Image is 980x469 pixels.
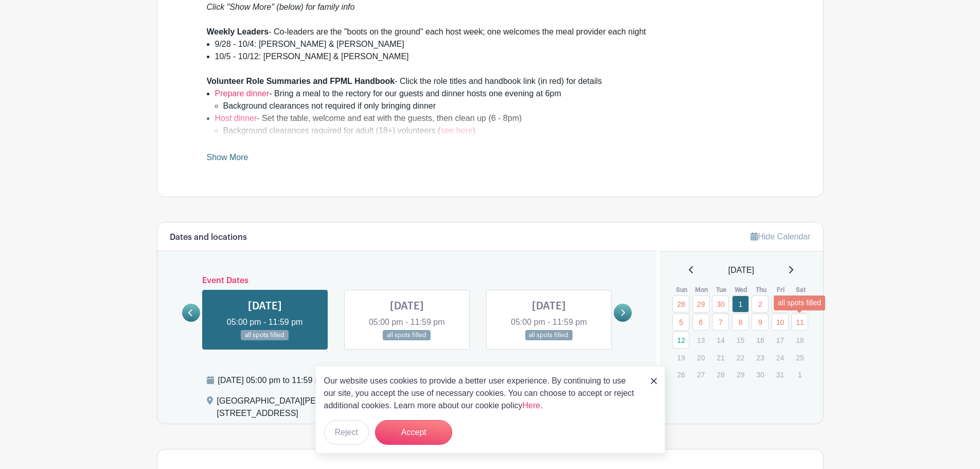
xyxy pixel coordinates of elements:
[692,350,709,366] p: 20
[215,138,268,147] a: Stay overnight
[223,100,774,112] li: Background clearances not required if only bringing dinner
[732,367,749,383] p: 29
[712,296,729,312] a: 30
[772,296,789,312] a: 3
[672,314,689,331] a: 5
[215,137,774,162] li: - Greet guests, sleep in one of two host rooms, then lock up in the morning (8pm - 6am)
[712,314,729,331] a: 7
[772,350,789,366] p: 24
[215,112,774,137] li: - Set the table, welcome and eat with the guests, then clean up (6 - 8pm)
[672,285,692,295] th: Sun
[215,89,270,98] a: Prepare dinner
[375,420,452,445] button: Accept
[752,332,769,348] p: 16
[791,314,808,331] a: 11
[692,285,712,295] th: Mon
[223,125,774,137] li: Background clearances required for adult (18+) volunteers ( )
[791,350,808,366] p: 25
[215,38,774,50] li: 9/28 - 10/4: [PERSON_NAME] & [PERSON_NAME]
[711,285,732,295] th: Tue
[712,332,729,348] p: 14
[207,26,774,38] div: - Co-leaders are the "boots on the ground" each host week; one welcomes the meal provider each night
[324,420,369,445] button: Reject
[440,126,472,135] a: see here
[215,88,774,112] li: - Bring a meal to the rectory for our guests and dinner hosts one evening at 6pm
[772,367,789,383] p: 31
[651,378,657,384] img: close_button-5f87c8562297e5c2d7936805f587ecaba9071eb48480494691a3f1689db116b3.svg
[728,264,754,276] span: [DATE]
[791,332,808,348] p: 18
[672,332,689,349] a: 12
[207,77,395,85] strong: Volunteer Role Summaries and FPML Handbook
[732,332,749,348] p: 15
[732,350,749,366] p: 22
[207,75,774,88] div: - Click the role titles and handbook link (in red) for details
[170,233,247,242] h6: Dates and locations
[218,374,569,387] div: [DATE] 05:00 pm to 11:59 pm
[752,296,769,312] a: 2
[692,296,709,312] a: 29
[774,296,825,310] div: all spots filled
[523,401,541,410] a: Here
[672,350,689,366] p: 19
[692,332,709,348] p: 13
[752,314,769,331] a: 9
[732,296,749,312] a: 1
[215,114,257,123] a: Host dinner
[692,314,709,331] a: 6
[772,332,789,348] p: 17
[752,350,769,366] p: 23
[752,367,769,383] p: 30
[772,314,789,331] a: 10
[771,285,791,295] th: Fri
[207,3,355,11] em: Click "Show More" (below) for family info
[732,314,749,331] a: 8
[207,27,269,36] strong: Weekly Leaders
[712,367,729,383] p: 28
[791,285,811,295] th: Sat
[672,296,689,312] a: 28
[692,367,709,383] p: 27
[207,153,248,166] a: Show More
[732,285,752,295] th: Wed
[751,285,771,295] th: Thu
[791,367,808,383] p: 1
[215,50,774,63] li: 10/5 - 10/12: [PERSON_NAME] & [PERSON_NAME]
[712,350,729,366] p: 21
[200,276,614,286] h6: Event Dates
[672,367,689,383] p: 26
[751,232,810,241] a: Hide Calendar
[217,395,594,424] div: [GEOGRAPHIC_DATA][PERSON_NAME] - [GEOGRAPHIC_DATA][DEMOGRAPHIC_DATA], [STREET_ADDRESS]
[324,375,640,412] p: Our website uses cookies to provide a better user experience. By continuing to use our site, you ...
